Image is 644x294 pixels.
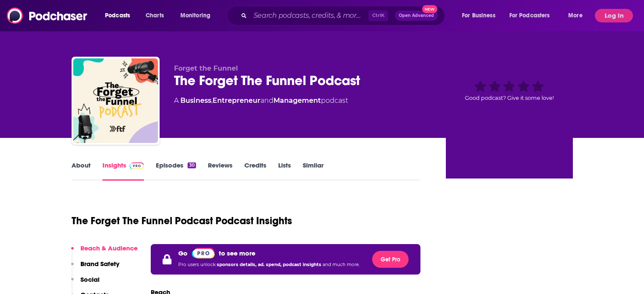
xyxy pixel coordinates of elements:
p: Reach & Audience [80,244,138,252]
a: Episodes30 [156,161,196,181]
div: Search podcasts, credits, & more... [235,6,453,25]
a: Pro website [192,247,215,258]
button: Brand Safety [71,260,119,275]
img: Podchaser Pro [130,162,144,169]
button: Log In [595,9,633,22]
button: open menu [562,9,593,22]
div: A podcast [174,96,348,106]
span: More [568,10,583,22]
a: Credits [244,161,266,181]
img: Podchaser - Follow, Share and Rate Podcasts [7,8,88,24]
span: Open Advanced [399,14,434,18]
a: Business [180,96,211,104]
img: The Forget The Funnel Podcast [73,58,158,143]
span: New [422,5,437,13]
span: For Podcasters [509,10,550,22]
a: Entrepreneur [213,96,260,104]
p: Go [178,249,188,257]
p: Social [80,275,100,283]
button: Social [71,275,100,291]
button: Reach & Audience [71,244,138,260]
button: Get Pro [372,251,409,268]
a: Similar [303,161,323,181]
button: open menu [174,9,221,22]
div: 30 [188,162,196,168]
span: Good podcast? Give it some love! [465,95,554,101]
img: Podchaser Pro [192,248,215,258]
p: Pro users unlock and much more. [178,258,359,271]
button: Open AdvancedNew [395,11,438,21]
a: Lists [278,161,291,181]
a: Charts [140,9,169,22]
a: InsightsPodchaser Pro [102,161,144,181]
button: open menu [99,9,141,22]
p: to see more [219,249,255,257]
span: sponsors details, ad. spend, podcast insights [217,262,323,267]
input: Search podcasts, credits, & more... [250,9,368,22]
div: Good podcast? Give it some love! [446,64,573,117]
h1: The Forget The Funnel Podcast Podcast Insights [72,214,292,227]
span: For Business [462,10,495,22]
span: and [260,96,274,104]
a: About [72,161,91,181]
span: Forget the Funnel [174,64,238,72]
a: Management [274,96,321,104]
span: Charts [146,10,164,22]
a: Reviews [208,161,232,181]
span: Podcasts [105,10,130,22]
span: Ctrl K [368,10,388,21]
button: open menu [504,9,562,22]
p: Brand Safety [80,260,119,268]
span: , [211,96,213,104]
button: open menu [456,9,506,22]
span: Monitoring [180,10,210,22]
